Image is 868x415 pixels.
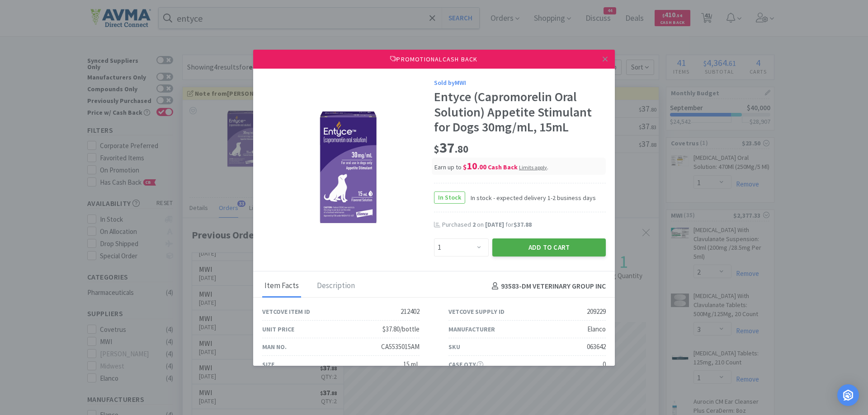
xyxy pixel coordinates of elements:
[315,275,357,298] div: Description
[519,163,548,171] div: .
[403,359,420,370] div: 15 mL
[262,342,287,352] div: Man No.
[289,108,407,226] img: 667978152bc648b3b89b3d9a309d0b9c_209229.png
[442,220,606,229] div: Purchased on for
[485,220,504,228] span: [DATE]
[262,307,310,317] div: Vetcove Item ID
[434,143,439,155] span: $
[434,139,468,157] span: 37
[492,238,606,256] button: Add to Cart
[262,359,274,369] div: Size
[448,359,483,369] div: Case Qty.
[477,163,486,171] span: . 00
[401,306,420,317] div: 212402
[488,163,518,171] i: Cash Back
[463,163,467,171] span: $
[463,159,486,172] span: 10
[262,324,294,334] div: Unit Price
[455,143,468,155] span: . 80
[448,324,495,334] div: Manufacturer
[448,307,505,317] div: Vetcove Supply ID
[381,341,420,352] div: CA5535015AM
[837,384,859,406] div: Open Intercom Messenger
[382,324,420,335] div: $37.80/bottle
[262,275,301,298] div: Item Facts
[448,342,460,352] div: SKU
[434,78,606,88] div: Sold by MWI
[587,341,606,352] div: 063642
[603,359,606,370] div: 0
[434,163,463,171] span: Earn up to
[514,220,532,228] span: $37.88
[434,89,606,135] div: Entyce (Capromorelin Oral Solution) Appetite Stimulant for Dogs 30mg/mL, 15mL
[587,324,606,335] div: Elanco
[587,306,606,317] div: 209229
[472,220,476,228] span: 2
[488,280,606,292] h4: 93583 - DM VETERINARY GROUP INC
[465,193,596,203] span: In stock - expected delivery 1-2 business days
[253,50,615,69] div: Promotional Cash Back
[434,192,465,203] span: In Stock
[519,164,547,171] span: Limits apply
